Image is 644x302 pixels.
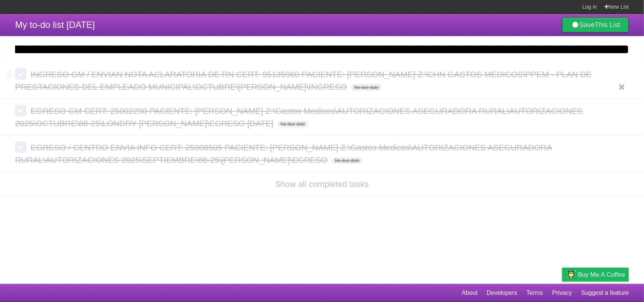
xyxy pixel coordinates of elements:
[581,286,629,300] a: Suggest a feature
[15,141,26,153] label: Done
[351,84,382,91] span: No due date
[562,17,629,32] a: SaveThis List
[562,268,629,282] a: Buy me a coffee
[527,286,543,300] a: Terms
[566,268,576,281] img: Buy me a coffee
[278,121,308,127] span: No due date
[487,286,517,300] a: Developers
[595,21,620,29] b: This List
[332,157,363,164] span: No due date
[578,268,625,281] span: Buy me a coffee
[15,106,583,128] span: EGRESO GM CERT: 25002290 PACIENTE: [PERSON_NAME] Z:\Gastos Medicos\AUTORIZACIONES ASEGURADORA RUR...
[15,70,592,92] span: INGRESO GM / ENVIAN NOTA ACLARATORIA DE RN CERT: 95135960 PACIENTE: [PERSON_NAME] Z:\CHN GASTOS M...
[275,179,369,189] a: Show all completed tasks
[15,105,26,116] label: Done
[15,143,552,165] span: EGRESO / CENTRO ENVIA INFO CERT: 25008505 PACIENTE: [PERSON_NAME] Z:\Gastos Medicos\AUTORIZACIONE...
[462,286,478,300] a: About
[552,286,572,300] a: Privacy
[15,20,95,30] span: My to-do list [DATE]
[15,68,26,80] label: Done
